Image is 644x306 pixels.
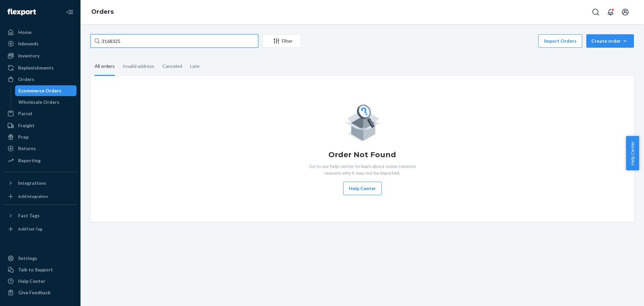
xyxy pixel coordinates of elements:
a: Parcel [4,108,76,119]
div: Talk to Support [18,266,53,273]
div: Ecommerce Orders [18,87,61,94]
div: Settings [18,255,37,262]
button: Create order [586,34,634,48]
div: Integrations [18,180,46,186]
a: Orders [4,74,76,85]
a: Inbounds [4,38,76,49]
button: Open notifications [604,5,617,19]
button: Filter [262,34,301,48]
a: Settings [4,253,76,264]
a: Orders [91,8,114,15]
div: Create order [591,38,629,44]
a: Freight [4,120,76,131]
a: Add Fast Tag [4,224,76,234]
button: Give Feedback [4,287,76,298]
div: Add Integration [18,193,48,199]
img: Flexport logo [7,9,36,15]
div: Freight [18,122,35,129]
div: Add Fast Tag [18,226,42,232]
div: Late [190,57,200,75]
a: Replenishments [4,62,76,73]
div: Fast Tags [18,212,40,219]
div: Reporting [18,157,41,164]
div: Returns [18,145,36,152]
a: Add Integration [4,191,76,202]
div: Wholesale Orders [18,99,59,105]
div: Filter [263,38,301,44]
div: Help Center [18,278,45,285]
div: Invalid address [123,57,154,75]
button: Open account menu [619,5,632,19]
button: Open Search Box [589,5,602,19]
input: Search orders [91,34,258,48]
button: Fast Tags [4,210,76,221]
button: Help Center [626,136,639,170]
div: Orders [18,76,34,83]
p: Go to our help center to learn about some common reasons why it may not be imported. [304,163,421,176]
img: Empty list [344,103,381,141]
div: Parcel [18,110,32,117]
h1: Order Not Found [328,149,396,160]
div: Prep [18,134,29,140]
a: Wholesale Orders [15,97,77,107]
a: Home [4,27,76,38]
div: Inventory [18,52,40,59]
a: Reporting [4,155,76,166]
div: All orders [95,57,115,76]
div: Give Feedback [18,289,51,296]
div: Canceled [162,57,182,75]
button: Close Navigation [63,5,76,19]
a: Help Center [4,276,76,287]
a: Prep [4,132,76,142]
button: Integrations [4,178,76,188]
a: Ecommerce Orders [15,85,77,96]
div: Replenishments [18,64,54,71]
button: Help Center [343,182,382,195]
a: Inventory [4,50,76,61]
button: Import Orders [538,34,582,48]
a: Returns [4,143,76,154]
div: Inbounds [18,40,39,47]
div: Home [18,29,32,36]
a: Talk to Support [4,264,76,275]
ol: breadcrumbs [86,2,119,22]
